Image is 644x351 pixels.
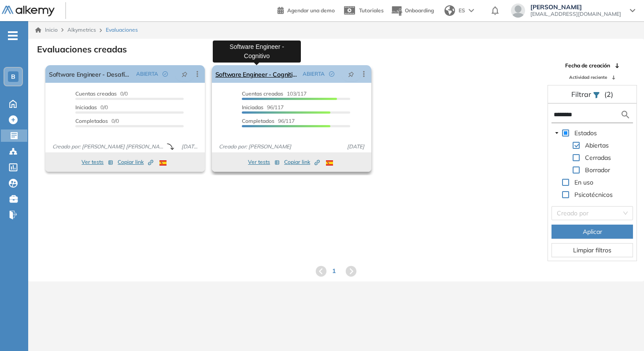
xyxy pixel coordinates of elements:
[159,160,167,166] img: ESP
[242,104,263,111] span: Iniciadas
[583,152,613,163] span: Cerradas
[604,89,613,100] span: (2)
[326,160,333,166] img: ESP
[341,67,361,81] button: pushpin
[583,227,602,236] span: Aplicar
[11,73,15,80] span: B
[287,7,335,14] span: Agendar una demo
[75,90,128,97] span: 0/0
[573,177,595,188] span: En uso
[75,104,108,111] span: 0/0
[242,90,307,97] span: 103/117
[242,104,284,111] span: 96/117
[8,35,18,37] i: -
[444,5,455,16] img: world
[574,129,597,137] span: Estados
[585,154,611,162] span: Cerradas
[332,266,336,276] span: 1
[35,26,58,34] a: Inicio
[530,4,621,11] span: [PERSON_NAME]
[573,245,611,255] span: Limpiar filtros
[81,157,113,167] button: Ver tests
[213,41,301,63] div: Software Engineer - Cognitivo
[75,118,108,124] span: Completados
[284,158,320,166] span: Copiar link
[163,71,168,77] span: check-circle
[75,104,97,111] span: Iniciadas
[551,243,633,257] button: Limpiar filtros
[278,4,335,15] a: Agendar una demo
[391,1,434,20] button: Onboarding
[485,249,644,351] iframe: Chat Widget
[49,143,167,151] span: Creado por: [PERSON_NAME] [PERSON_NAME]
[359,7,384,14] span: Tutoriales
[75,118,119,124] span: 0/0
[344,143,368,151] span: [DATE]
[242,90,283,97] span: Cuentas creadas
[329,71,334,77] span: check-circle
[530,11,621,18] span: [EMAIL_ADDRESS][DOMAIN_NAME]
[585,141,609,149] span: Abiertas
[405,7,434,14] span: Onboarding
[284,157,320,167] button: Copiar link
[555,131,559,135] span: caret-down
[551,225,633,239] button: Aplicar
[242,118,295,124] span: 96/117
[565,62,610,70] span: Fecha de creación
[136,70,158,78] span: ABIERTA
[215,65,299,83] a: Software Engineer - Cognitivo
[574,191,613,199] span: Psicotécnicos
[75,90,117,97] span: Cuentas creadas
[175,67,194,81] button: pushpin
[583,165,612,175] span: Borrador
[620,109,631,120] img: search icon
[485,249,644,351] div: Widget de chat
[37,44,127,55] h3: Evaluaciones creadas
[348,70,354,78] span: pushpin
[178,143,201,151] span: [DATE]
[571,90,593,99] span: Filtrar
[303,70,325,78] span: ABIERTA
[469,9,474,12] img: arrow
[242,118,274,124] span: Completados
[106,26,138,34] span: Evaluaciones
[67,26,96,33] span: Alkymetrics
[118,157,153,167] button: Copiar link
[585,166,610,174] span: Borrador
[459,7,465,15] span: ES
[49,65,133,83] a: Software Engineer - Desafío Técnico
[215,143,295,151] span: Creado por: [PERSON_NAME]
[573,189,614,200] span: Psicotécnicos
[574,178,593,186] span: En uso
[573,128,599,138] span: Estados
[2,6,55,17] img: Logo
[118,158,153,166] span: Copiar link
[583,140,611,151] span: Abiertas
[181,70,188,78] span: pushpin
[569,74,607,81] span: Actividad reciente
[248,157,280,167] button: Ver tests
